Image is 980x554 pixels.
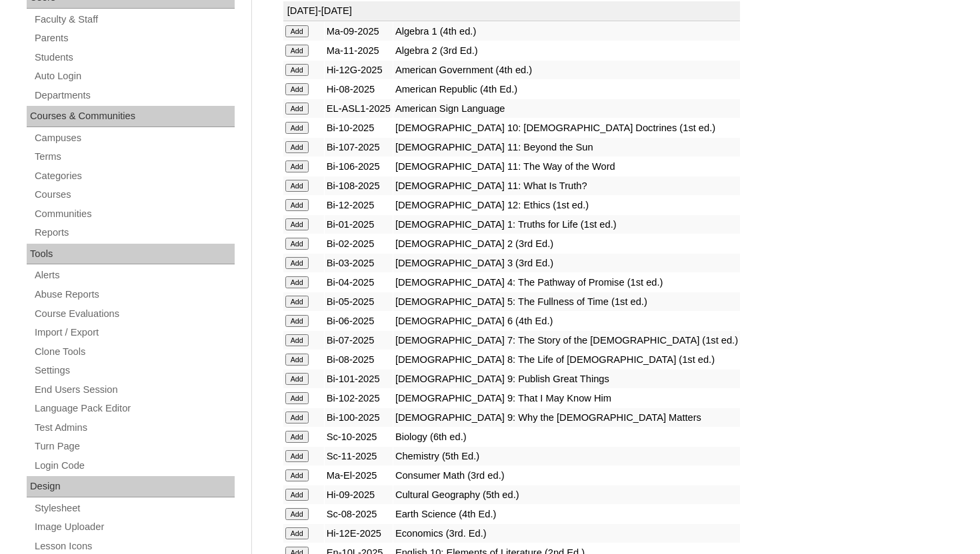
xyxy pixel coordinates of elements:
[393,254,740,272] td: [DEMOGRAPHIC_DATA] 3 (3rd Ed.)
[393,196,740,214] td: [DEMOGRAPHIC_DATA] 12: Ethics (1st ed.)
[325,22,393,41] td: Ma-09-2025
[33,148,235,165] a: Terms
[33,130,235,146] a: Campuses
[285,199,309,211] input: Add
[325,408,393,427] td: Bi-100-2025
[325,427,393,446] td: Sc-10-2025
[393,215,740,234] td: [DEMOGRAPHIC_DATA] 1: Truths for Life (1st ed.)
[33,30,235,47] a: Parents
[325,99,393,118] td: EL-ASL1-2025
[325,524,393,543] td: Hi-12E-2025
[325,119,393,137] td: Bi-10-2025
[325,350,393,369] td: Bi-08-2025
[325,41,393,60] td: Ma-11-2025
[33,438,235,455] a: Turn Page
[285,450,309,462] input: Add
[33,306,235,322] a: Course Evaluations
[33,11,235,28] a: Faculty & Staff
[393,466,740,485] td: Consumer Math (3rd ed.)
[325,447,393,465] td: Sc-11-2025
[27,244,235,265] div: Tools
[393,80,740,99] td: American Republic (4th Ed.)
[285,469,309,481] input: Add
[325,254,393,272] td: Bi-03-2025
[393,350,740,369] td: [DEMOGRAPHIC_DATA] 8: The Life of [DEMOGRAPHIC_DATA] (1st ed.)
[33,457,235,474] a: Login Code
[33,286,235,303] a: Abuse Reports
[393,292,740,311] td: [DEMOGRAPHIC_DATA] 5: The Fullness of Time (1st ed.)
[325,389,393,408] td: Bi-102-2025
[33,168,235,184] a: Categories
[325,370,393,388] td: Bi-101-2025
[393,157,740,176] td: [DEMOGRAPHIC_DATA] 11: The Way of the Word
[325,176,393,195] td: Bi-108-2025
[285,354,309,366] input: Add
[33,206,235,222] a: Communities
[393,22,740,41] td: Algebra 1 (4th ed.)
[33,419,235,436] a: Test Admins
[325,215,393,234] td: Bi-01-2025
[27,106,235,127] div: Courses & Communities
[393,312,740,330] td: [DEMOGRAPHIC_DATA] 6 (4th Ed.)
[33,400,235,417] a: Language Pack Editor
[393,119,740,137] td: [DEMOGRAPHIC_DATA] 10: [DEMOGRAPHIC_DATA] Doctrines (1st ed.)
[33,519,235,535] a: Image Uploader
[285,45,309,57] input: Add
[325,505,393,523] td: Sc-08-2025
[393,273,740,292] td: [DEMOGRAPHIC_DATA] 4: The Pathway of Promise (1st ed.)
[33,362,235,379] a: Settings
[285,257,309,269] input: Add
[33,324,235,341] a: Import / Export
[325,312,393,330] td: Bi-06-2025
[285,25,309,37] input: Add
[33,267,235,284] a: Alerts
[285,83,309,95] input: Add
[325,61,393,79] td: Hi-12G-2025
[393,331,740,350] td: [DEMOGRAPHIC_DATA] 7: The Story of the [DEMOGRAPHIC_DATA] (1st ed.)
[393,41,740,60] td: Algebra 2 (3rd Ed.)
[325,331,393,350] td: Bi-07-2025
[285,238,309,250] input: Add
[393,408,740,427] td: [DEMOGRAPHIC_DATA] 9: Why the [DEMOGRAPHIC_DATA] Matters
[285,508,309,520] input: Add
[285,141,309,153] input: Add
[285,276,309,288] input: Add
[393,61,740,79] td: American Government (4th ed.)
[325,80,393,99] td: Hi-08-2025
[393,427,740,446] td: Biology (6th ed.)
[33,382,235,398] a: End Users Session
[393,99,740,118] td: American Sign Language
[325,157,393,176] td: Bi-106-2025
[33,68,235,85] a: Auto Login
[325,234,393,253] td: Bi-02-2025
[285,431,309,443] input: Add
[283,1,740,21] td: [DATE]-[DATE]
[285,412,309,423] input: Add
[33,87,235,104] a: Departments
[33,224,235,241] a: Reports
[285,373,309,385] input: Add
[393,505,740,523] td: Earth Science (4th Ed.)
[285,160,309,172] input: Add
[33,500,235,517] a: Stylesheet
[393,447,740,465] td: Chemistry (5th Ed.)
[285,392,309,404] input: Add
[393,524,740,543] td: Economics (3rd. Ed.)
[285,180,309,192] input: Add
[393,389,740,408] td: [DEMOGRAPHIC_DATA] 9: That I May Know Him
[27,476,235,497] div: Design
[285,296,309,308] input: Add
[325,292,393,311] td: Bi-05-2025
[285,315,309,327] input: Add
[393,234,740,253] td: [DEMOGRAPHIC_DATA] 2 (3rd Ed.)
[325,273,393,292] td: Bi-04-2025
[285,218,309,230] input: Add
[33,344,235,360] a: Clone Tools
[285,122,309,134] input: Add
[393,370,740,388] td: [DEMOGRAPHIC_DATA] 9: Publish Great Things
[393,485,740,504] td: Cultural Geography (5th ed.)
[325,138,393,156] td: Bi-107-2025
[285,64,309,76] input: Add
[325,485,393,504] td: Hi-09-2025
[393,176,740,195] td: [DEMOGRAPHIC_DATA] 11: What Is Truth?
